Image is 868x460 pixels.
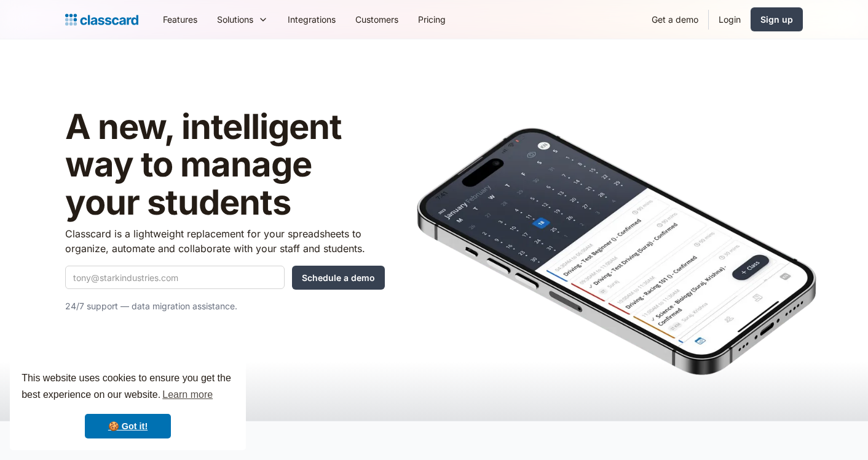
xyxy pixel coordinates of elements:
[65,11,138,28] a: Logo
[65,226,385,256] p: Classcard is a lightweight replacement for your spreadsheets to organize, automate and collaborat...
[642,6,708,33] a: Get a demo
[292,266,385,290] input: Schedule a demo
[760,13,793,26] div: Sign up
[65,266,285,289] input: tony@starkindustries.com
[65,299,385,314] p: 24/7 support — data migration assistance.
[217,13,253,26] div: Solutions
[85,414,171,438] a: dismiss cookie message
[65,266,385,290] form: Quick Demo Form
[160,386,215,404] a: learn more about cookies
[10,359,246,450] div: cookieconsent
[278,6,345,33] a: Integrations
[345,6,408,33] a: Customers
[22,371,234,404] span: This website uses cookies to ensure you get the best experience on our website.
[207,6,278,33] div: Solutions
[65,108,385,222] h1: A new, intelligent way to manage your students
[751,7,803,31] a: Sign up
[709,6,751,33] a: Login
[153,6,207,33] a: Features
[408,6,456,33] a: Pricing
